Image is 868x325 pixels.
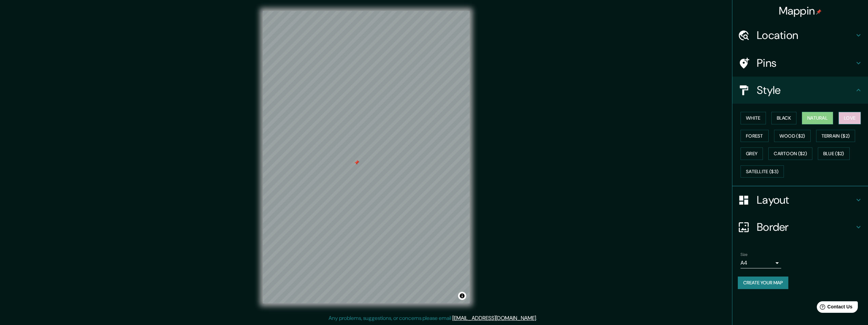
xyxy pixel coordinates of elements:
[741,252,748,258] label: Size
[738,277,788,289] button: Create your map
[818,147,850,160] button: Blue ($2)
[458,292,466,300] button: Toggle attribution
[757,83,854,97] h4: Style
[771,112,797,124] button: Black
[808,299,861,318] iframe: Help widget launcher
[779,4,822,18] h4: Mappin
[741,165,784,178] button: Satellite ($3)
[816,9,822,15] img: pin-icon.png
[816,130,855,142] button: Terrain ($2)
[329,314,537,322] p: Any problems, suggestions, or concerns please email .
[741,130,769,142] button: Forest
[732,49,868,77] div: Pins
[538,314,539,322] div: .
[452,314,536,322] a: [EMAIL_ADDRESS][DOMAIN_NAME]
[757,28,854,42] h4: Location
[732,214,868,241] div: Border
[768,147,812,160] button: Cartoon ($2)
[802,112,833,124] button: Natural
[757,220,854,234] h4: Border
[732,77,868,104] div: Style
[757,56,854,70] h4: Pins
[537,314,538,322] div: .
[732,186,868,214] div: Layout
[741,112,766,124] button: White
[774,130,811,142] button: Wood ($2)
[741,258,781,268] div: A4
[839,112,861,124] button: Love
[263,11,470,303] canvas: Map
[757,193,854,207] h4: Layout
[741,147,763,160] button: Grey
[732,22,868,49] div: Location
